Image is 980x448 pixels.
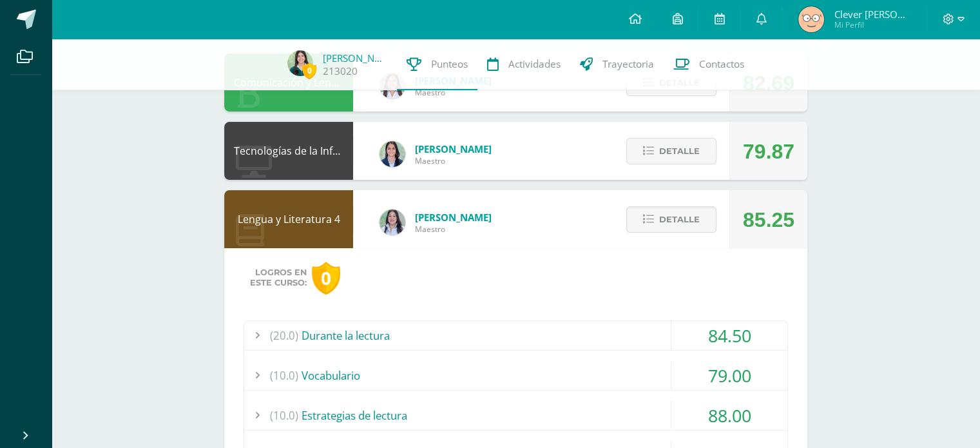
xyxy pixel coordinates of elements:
img: 2097ebf683c410a63f2781693a60a0cb.png [287,50,313,76]
span: Clever [PERSON_NAME] [834,8,911,21]
a: Contactos [664,39,754,90]
div: 84.50 [671,321,787,350]
a: [PERSON_NAME] [323,52,387,64]
div: Estrategias de lectura [244,401,787,430]
button: Detalle [626,206,716,233]
span: 0 [302,63,316,79]
div: 79.87 [743,122,794,180]
span: [PERSON_NAME] [415,211,492,224]
a: Trayectoria [570,39,664,90]
img: 7489ccb779e23ff9f2c3e89c21f82ed0.png [380,141,405,167]
div: Vocabulario [244,361,787,390]
span: Maestro [415,87,492,98]
button: Detalle [626,138,716,164]
a: 213020 [323,64,358,78]
div: Durante la lectura [244,321,787,350]
img: df6a3bad71d85cf97c4a6d1acf904499.png [380,209,405,235]
a: Actividades [477,39,570,90]
span: Logros en este curso: [250,268,307,288]
div: 0 [312,262,340,295]
div: 85.25 [743,191,794,249]
div: 79.00 [671,361,787,390]
span: Mi Perfil [834,19,911,30]
div: Lengua y Literatura 4 [224,190,353,248]
span: Detalle [659,139,700,163]
span: (10.0) [270,361,298,390]
span: [PERSON_NAME] [415,142,492,155]
a: Punteos [397,39,477,90]
span: Contactos [699,57,744,71]
div: 88.00 [671,401,787,430]
span: Detalle [659,208,700,231]
span: Punteos [431,57,468,71]
span: Maestro [415,224,492,235]
img: c6a0bfaf15cb9618c68d5db85ac61b27.png [798,6,824,32]
span: Trayectoria [602,57,654,71]
div: Tecnologías de la Información y la Comunicación 4 [224,122,353,180]
span: Actividades [508,57,561,71]
span: (10.0) [270,401,298,430]
span: Maestro [415,155,492,166]
span: (20.0) [270,321,298,350]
